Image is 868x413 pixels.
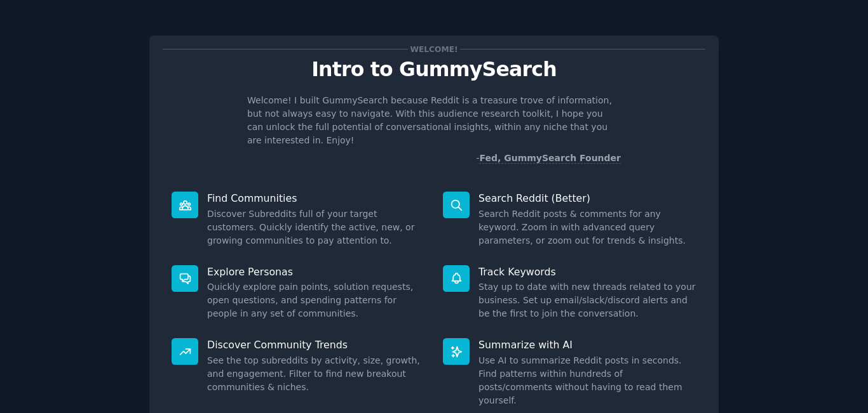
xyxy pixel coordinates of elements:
[207,192,425,205] p: Find Communities
[478,354,696,407] dd: Use AI to summarize Reddit posts in seconds. Find patterns within hundreds of posts/comments with...
[207,265,425,279] p: Explore Personas
[478,207,696,247] dd: Search Reddit posts & comments for any keyword. Zoom in with advanced query parameters, or zoom o...
[207,354,425,394] dd: See the top subreddits by activity, size, growth, and engagement. Filter to find new breakout com...
[247,94,621,147] p: Welcome! I built GummySearch because Reddit is a treasure trove of information, but not always ea...
[207,280,425,320] dd: Quickly explore pain points, solution requests, open questions, and spending patterns for people ...
[207,338,425,351] p: Discover Community Trends
[163,58,705,81] p: Intro to GummySearch
[478,192,696,205] p: Search Reddit (Better)
[479,153,621,164] a: Fed, GummySearch Founder
[476,152,621,165] div: -
[478,338,696,351] p: Summarize with AI
[207,207,425,247] dd: Discover Subreddits full of your target customers. Quickly identify the active, new, or growing c...
[478,280,696,320] dd: Stay up to date with new threads related to your business. Set up email/slack/discord alerts and ...
[478,265,696,279] p: Track Keywords
[408,43,460,56] span: Welcome!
